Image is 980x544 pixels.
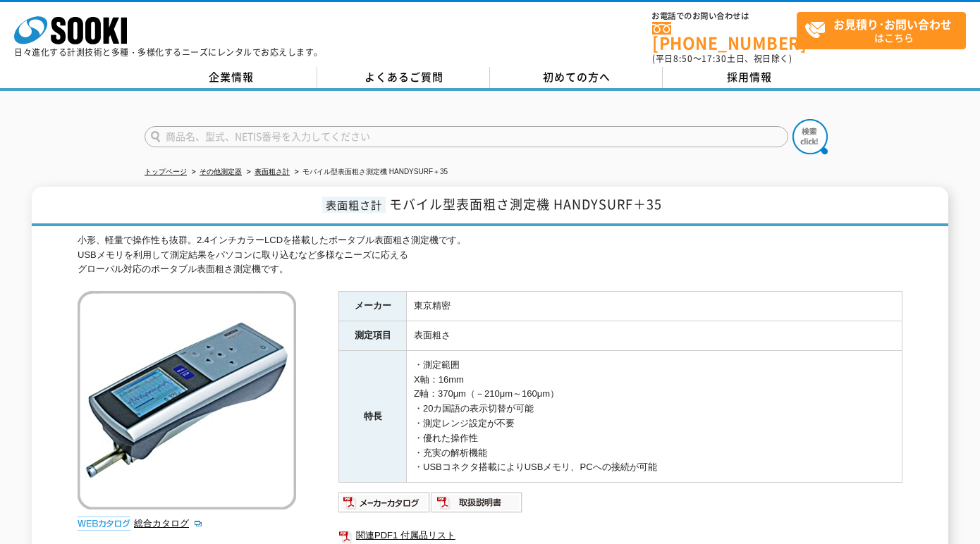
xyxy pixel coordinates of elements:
img: モバイル型表面粗さ測定機 HANDYSURF＋35 [78,291,296,509]
strong: お見積り･お問い合わせ [833,16,952,32]
td: 東京精密 [407,292,902,321]
td: 表面粗さ [407,321,902,351]
span: モバイル型表面粗さ測定機 HANDYSURF＋35 [389,194,662,214]
span: はこちら [804,13,965,48]
a: 採用情報 [663,67,835,88]
li: モバイル型表面粗さ測定機 HANDYSURF＋35 [292,165,448,180]
span: お電話でのお問い合わせは [652,12,797,20]
th: 特長 [339,350,407,482]
span: 17:30 [702,52,727,65]
p: 日々進化する計測技術と多種・多様化するニーズにレンタルでお応えします。 [14,48,323,56]
a: メーカーカタログ [338,500,431,511]
th: メーカー [339,292,407,321]
img: webカタログ [78,517,130,531]
a: トップページ [145,168,187,175]
div: 小形、軽量で操作性も抜群。2.4インチカラーLCDを搭載したポータブル表面粗さ測定機です。 USBメモリを利用して測定結果をパソコンに取り込むなど多様なニーズに応える グローバル対応のポータブル... [78,233,902,277]
a: 取扱説明書 [431,500,523,511]
td: ・測定範囲 X軸：16mm Z軸：370μm（－210μm～160μm） ・20カ国語の表示切替が可能 ・測定レンジ設定が不要 ・優れた操作性 ・充実の解析機能 ・USBコネクタ搭載によりUSB... [407,350,902,482]
span: 初めての方へ [543,69,611,85]
img: btn_search.png [792,119,828,154]
a: 表面粗さ計 [255,168,290,175]
input: 商品名、型式、NETIS番号を入力してください [145,126,788,147]
a: 企業情報 [145,67,317,88]
a: 初めての方へ [490,67,663,88]
a: その他測定器 [200,168,242,175]
a: お見積り･お問い合わせはこちら [797,12,966,49]
img: メーカーカタログ [338,491,431,514]
img: 取扱説明書 [431,491,523,514]
span: (平日 ～ 土日、祝日除く) [652,52,792,65]
a: 総合カタログ [134,518,203,528]
a: よくあるご質問 [317,67,490,88]
span: 表面粗さ計 [322,197,386,213]
span: 8:50 [673,52,693,65]
a: [PHONE_NUMBER] [652,22,797,51]
th: 測定項目 [339,321,407,351]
